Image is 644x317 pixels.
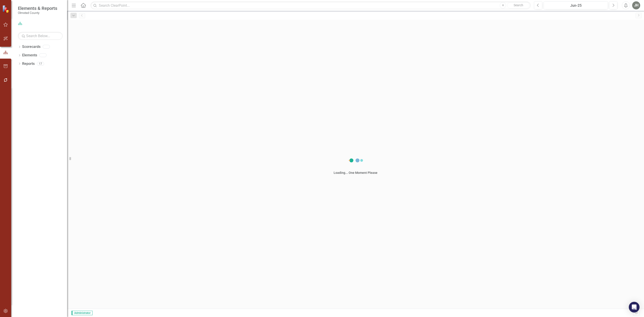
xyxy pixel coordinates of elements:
button: Jun-25 [544,1,608,9]
span: Elements & Reports [18,6,57,11]
span: Search [514,3,523,7]
input: Search Below... [18,32,63,40]
span: Administrator [72,311,93,315]
button: Search [507,2,530,9]
div: Loading... One Moment Please [334,170,377,175]
a: Scorecards [22,44,40,49]
a: Reports [22,61,35,66]
button: JH [632,1,640,9]
div: Open Intercom Messenger [629,302,640,313]
a: Elements [22,53,37,58]
div: Jun-25 [545,3,606,8]
img: ClearPoint Strategy [2,5,10,13]
input: Search ClearPoint... [91,2,531,9]
div: 17 [37,62,44,66]
small: Olmsted County [18,11,57,15]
